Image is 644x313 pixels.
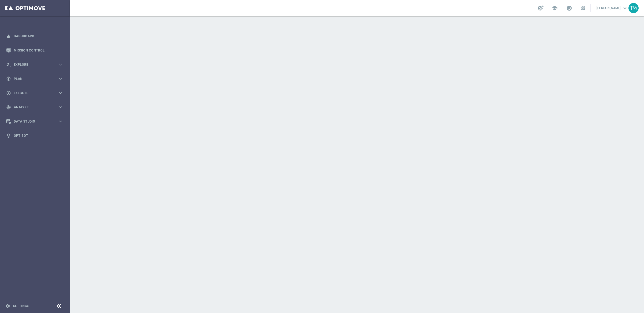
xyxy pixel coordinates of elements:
[596,4,628,12] a: [PERSON_NAME]keyboard_arrow_down
[6,43,63,57] div: Mission Control
[6,105,63,109] button: track_changes Analyze keyboard_arrow_right
[6,134,63,138] button: lightbulb Optibot
[6,105,58,110] div: Analyze
[14,91,58,95] span: Execute
[58,119,63,124] i: keyboard_arrow_right
[6,105,11,110] i: track_changes
[6,34,63,38] button: equalizer Dashboard
[6,34,11,39] i: equalizer
[6,119,63,124] button: Data Studio keyboard_arrow_right
[622,5,628,11] span: keyboard_arrow_down
[6,76,58,81] div: Plan
[6,128,63,143] div: Optibot
[14,43,63,57] a: Mission Control
[6,62,58,67] div: Explore
[14,63,58,66] span: Explore
[58,62,63,67] i: keyboard_arrow_right
[6,133,11,138] i: lightbulb
[14,106,58,109] span: Analyze
[6,91,11,95] i: play_circle_outline
[14,29,63,43] a: Dashboard
[6,119,58,124] div: Data Studio
[6,62,63,67] button: person_search Explore keyboard_arrow_right
[6,29,63,43] div: Dashboard
[6,91,58,95] div: Execute
[14,77,58,80] span: Plan
[6,48,63,53] button: Mission Control
[6,77,63,81] button: gps_fixed Plan keyboard_arrow_right
[14,120,58,123] span: Data Studio
[58,76,63,81] i: keyboard_arrow_right
[628,3,639,13] div: TW
[13,304,29,308] a: Settings
[58,105,63,110] i: keyboard_arrow_right
[6,62,11,67] i: person_search
[6,91,63,95] button: play_circle_outline Execute keyboard_arrow_right
[5,304,10,308] i: settings
[14,128,63,143] a: Optibot
[6,76,11,81] i: gps_fixed
[552,5,558,11] span: school
[58,90,63,95] i: keyboard_arrow_right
